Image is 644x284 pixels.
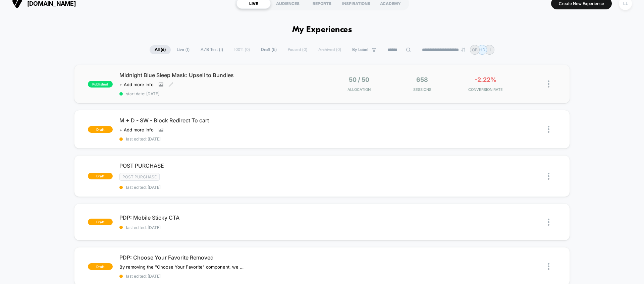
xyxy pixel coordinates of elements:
[392,87,452,92] span: Sessions
[455,87,516,92] span: CONVERSION RATE
[119,185,322,190] span: last edited: [DATE]
[416,76,428,83] span: 658
[352,47,368,52] span: By Label
[119,274,322,279] span: last edited: [DATE]
[119,162,322,169] span: POST PURCHASE
[172,45,195,54] span: Live ( 1 )
[548,126,549,133] img: close
[349,76,369,83] span: 50 / 50
[88,219,113,225] span: draft
[292,25,352,35] h1: My Experiences
[119,254,322,261] span: PDP: Choose Your Favorite Removed
[119,82,154,87] span: + Add more info
[119,225,322,230] span: last edited: [DATE]
[256,45,282,54] span: Draft ( 5 )
[150,45,171,54] span: All ( 6 )
[461,48,465,52] img: end
[88,263,113,270] span: draft
[88,81,113,88] span: published
[475,76,496,83] span: -2.22%
[487,47,492,52] p: LL
[88,173,113,179] span: draft
[472,47,478,52] p: OB
[548,173,549,180] img: close
[119,127,154,132] span: + Add more info
[119,264,244,270] span: By removing the "Choose Your Favorite" component, we will reduce cognitive load on the user becau...
[119,91,322,96] span: start date: [DATE]
[548,80,549,88] img: close
[347,87,371,92] span: Allocation
[119,72,322,78] span: Midnight Blue Sleep Mask: Upsell to Bundles
[88,126,113,133] span: draft
[119,136,322,141] span: last edited: [DATE]
[548,219,549,226] img: close
[196,45,228,54] span: A/B Test ( 1 )
[119,173,160,181] span: Post Purchase
[548,263,549,270] img: close
[479,47,485,52] p: HD
[119,117,322,124] span: M + D - SW - Block Redirect To cart
[119,214,322,221] span: PDP: Mobile Sticky CTA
